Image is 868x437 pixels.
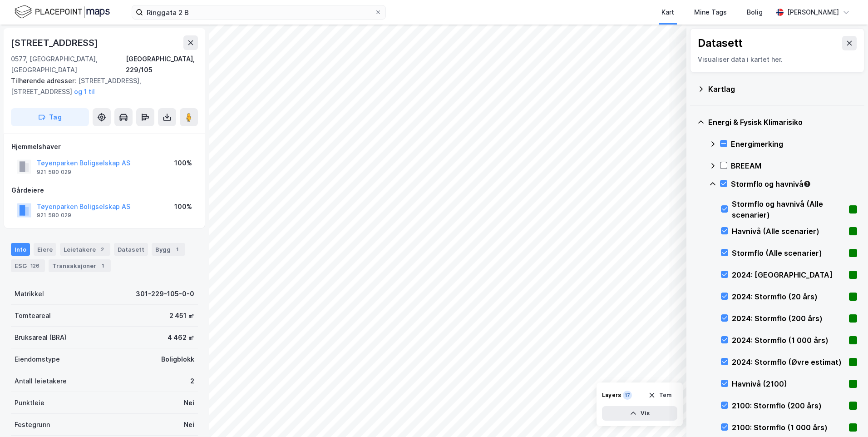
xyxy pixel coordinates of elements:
div: 2 [190,376,194,387]
div: Bygg [152,243,185,256]
div: 2 [98,245,107,254]
div: 126 [29,261,41,270]
div: Bruksareal (BRA) [15,332,67,343]
div: Tooltip anchor [803,180,811,188]
div: 921 580 029 [37,212,71,219]
button: Tøm [642,388,677,402]
div: Stormflo og havnivå (Alle scenarier) [732,199,845,220]
div: Festegrunn [15,419,50,430]
div: Energi & Fysisk Klimarisiko [708,117,857,128]
div: 100% [174,158,192,169]
div: 2024: Stormflo (20 års) [732,291,845,302]
div: 100% [174,201,192,212]
div: Eiendomstype [15,354,60,365]
div: [STREET_ADDRESS], [STREET_ADDRESS] [11,75,191,97]
div: 0577, [GEOGRAPHIC_DATA], [GEOGRAPHIC_DATA] [11,54,126,75]
div: Tomteareal [15,310,51,321]
span: Tilhørende adresser: [11,77,78,84]
div: Stormflo (Alle scenarier) [732,248,845,258]
div: Leietakere [60,243,110,256]
img: logo.f888ab2527a4732fd821a326f86c7f29.svg [15,4,110,20]
div: Visualiser data i kartet her. [698,54,857,65]
div: 301-229-105-0-0 [136,288,194,299]
div: Eiere [34,243,56,256]
div: Bolig [747,7,763,18]
div: 2024: Stormflo (Øvre estimat) [732,357,845,367]
div: 2 451 ㎡ [169,310,194,321]
div: ESG [11,259,45,272]
div: [STREET_ADDRESS] [11,35,100,50]
div: BREEAM [731,160,857,171]
div: [GEOGRAPHIC_DATA], 229/105 [126,54,198,75]
div: Gårdeiere [11,185,197,196]
div: Antall leietakere [15,376,67,387]
div: Info [11,243,30,256]
div: Matrikkel [15,288,44,299]
div: 2100: Stormflo (1 000 års) [732,422,845,433]
input: Søk på adresse, matrikkel, gårdeiere, leietakere eller personer [143,5,375,19]
div: [PERSON_NAME] [787,7,839,18]
div: Havnivå (2100) [732,378,845,389]
div: 2024: Stormflo (1 000 års) [732,335,845,346]
div: Layers [602,392,621,399]
div: Punktleie [15,397,44,408]
div: Mine Tags [694,7,727,18]
div: Kartlag [708,84,857,94]
div: Nei [184,419,194,430]
div: Transaksjoner [49,259,111,272]
div: Hjemmelshaver [11,141,197,152]
div: 2024: Stormflo (200 års) [732,313,845,324]
div: Havnivå (Alle scenarier) [732,226,845,237]
div: 4 462 ㎡ [168,332,194,343]
iframe: Chat Widget [823,393,868,437]
div: Datasett [698,36,743,50]
div: 1 [173,245,182,254]
div: Stormflo og havnivå [731,179,857,189]
div: 2024: [GEOGRAPHIC_DATA] [732,269,845,280]
div: 2100: Stormflo (200 års) [732,400,845,411]
div: Energimerking [731,139,857,149]
div: 1 [98,261,107,270]
button: Tag [11,108,89,126]
div: Nei [184,397,194,408]
div: Datasett [114,243,148,256]
div: 17 [623,391,632,400]
div: 921 580 029 [37,169,71,176]
button: Vis [602,406,677,421]
div: Boligblokk [161,354,194,365]
div: Kart [661,7,674,18]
